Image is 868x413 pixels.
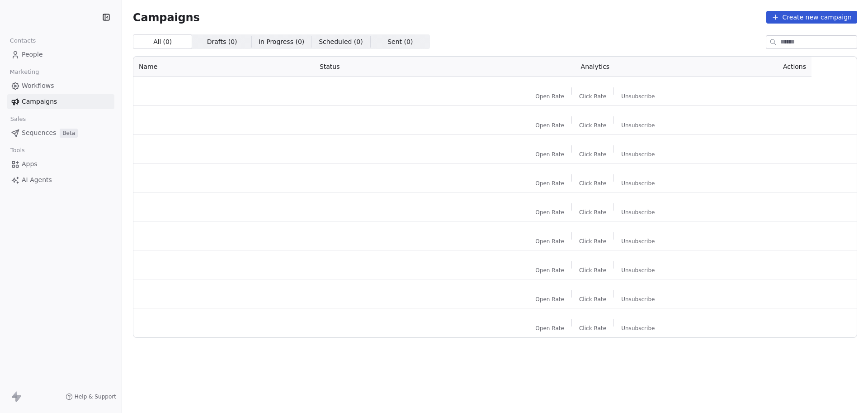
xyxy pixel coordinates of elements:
[7,78,114,93] a: Workflows
[579,238,606,245] span: Click Rate
[535,296,564,303] span: Open Rate
[6,34,40,48] span: Contacts
[22,159,38,169] span: Apps
[22,50,43,59] span: People
[535,238,564,245] span: Open Rate
[766,11,857,24] button: Create new campaign
[579,267,606,274] span: Click Rate
[133,11,200,24] span: Campaigns
[579,151,606,158] span: Click Rate
[621,122,655,129] span: Unsubscribe
[712,57,811,77] th: Actions
[621,325,655,332] span: Unsubscribe
[535,209,564,216] span: Open Rate
[535,180,564,187] span: Open Rate
[621,151,655,158] span: Unsubscribe
[621,93,655,100] span: Unsubscribe
[6,112,30,126] span: Sales
[387,37,413,47] span: Sent ( 0 )
[621,238,655,245] span: Unsubscribe
[6,65,43,79] span: Marketing
[621,180,655,187] span: Unsubscribe
[579,296,606,303] span: Click Rate
[479,57,712,77] th: Analytics
[579,209,606,216] span: Click Rate
[22,128,56,138] span: Sequences
[535,122,564,129] span: Open Rate
[621,209,655,216] span: Unsubscribe
[621,267,655,274] span: Unsubscribe
[66,393,116,400] a: Help & Support
[7,125,114,140] a: SequencesBeta
[75,393,116,400] span: Help & Support
[22,175,52,185] span: AI Agents
[535,267,564,274] span: Open Rate
[22,97,57,106] span: Campaigns
[7,157,114,172] a: Apps
[535,325,564,332] span: Open Rate
[6,144,28,157] span: Tools
[621,296,655,303] span: Unsubscribe
[314,57,479,77] th: Status
[60,129,78,138] span: Beta
[579,325,606,332] span: Click Rate
[207,37,237,47] span: Drafts ( 0 )
[579,93,606,100] span: Click Rate
[133,57,314,77] th: Name
[535,93,564,100] span: Open Rate
[579,180,606,187] span: Click Rate
[259,37,305,47] span: In Progress ( 0 )
[319,37,363,47] span: Scheduled ( 0 )
[22,81,54,91] span: Workflows
[7,47,114,62] a: People
[579,122,606,129] span: Click Rate
[535,151,564,158] span: Open Rate
[7,173,114,187] a: AI Agents
[7,94,114,109] a: Campaigns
